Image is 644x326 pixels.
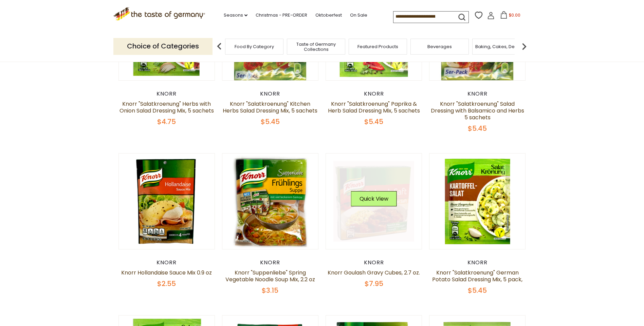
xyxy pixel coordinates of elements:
[429,259,526,266] div: Knorr
[157,117,176,126] span: $4.75
[121,269,212,277] a: Knorr Hollandaise Sauce Mix 0.9 oz
[113,38,213,55] p: Choice of Categories
[262,286,278,295] span: $3.15
[261,117,280,126] span: $5.45
[468,286,487,295] span: $5.45
[326,154,422,249] img: Knorr
[222,154,318,249] img: Knorr
[119,100,214,115] a: Knorr "Salatkroenung" Herbs with Onion Salad Dressing Mix, 5 sachets
[364,117,383,126] span: $5.45
[509,12,520,18] span: $0.00
[256,12,307,19] a: Christmas - PRE-ORDER
[326,90,422,97] div: Knorr
[223,100,317,115] a: Knorr "Salatkroenung" Kitchen Herbs Salad Dressing Mix, 5 sachets
[222,90,319,97] div: Knorr
[157,279,176,288] span: $2.55
[357,44,398,49] a: Featured Products
[427,44,452,49] a: Beverages
[118,90,215,97] div: Knorr
[351,191,397,206] button: Quick View
[429,90,526,97] div: Knorr
[235,44,274,49] a: Food By Category
[222,259,319,266] div: Knorr
[315,12,342,19] a: Oktoberfest
[328,100,420,115] a: Knorr "Salatkroenung" Paprika & Herb Salad Dressing Mix, 5 sachets
[475,44,528,49] a: Baking, Cakes, Desserts
[432,269,522,283] a: Knorr "Salatkroenung" German Potato Salad Dressing Mix, 5 pack,
[213,40,226,53] img: previous arrow
[431,100,524,121] a: Knorr "Salatkroenung" Salad Dressing with Balsamico and Herbs 5 sachets
[365,279,383,288] span: $7.95
[517,40,531,53] img: next arrow
[429,154,526,249] img: Knorr
[224,12,247,19] a: Seasons
[119,154,215,249] img: Knorr
[496,11,525,21] button: $0.00
[225,269,315,283] a: Knorr "Suppenliebe" Spring Vegetable Noodle Soup Mix, 2.2 oz
[328,269,420,277] a: Knorr Goulash Gravy Cubes, 2.7 oz.
[289,42,343,52] a: Taste of Germany Collections
[468,124,487,133] span: $5.45
[118,259,215,266] div: Knorr
[326,259,422,266] div: Knorr
[350,12,367,19] a: On Sale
